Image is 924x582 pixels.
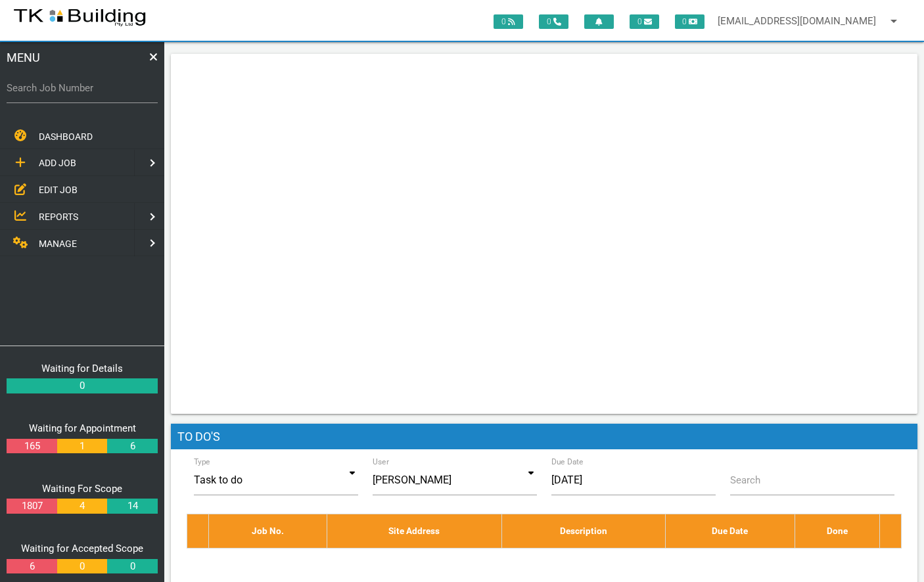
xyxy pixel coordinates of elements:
[7,439,57,454] a: 165
[208,514,327,548] th: Job No.
[41,363,123,374] a: Waiting for Details
[502,514,666,548] th: Description
[7,378,158,393] a: 0
[13,7,147,28] img: s3file
[57,559,107,574] a: 0
[494,14,523,29] span: 0
[539,14,568,29] span: 0
[107,559,157,574] a: 0
[107,439,157,454] a: 6
[21,543,143,554] a: Waiting for Accepted Scope
[29,422,136,434] a: Waiting for Appointment
[107,499,157,514] a: 14
[373,456,389,468] label: User
[730,473,760,488] label: Search
[39,131,93,142] span: DASHBOARD
[171,424,917,450] h1: To Do's
[665,514,795,548] th: Due Date
[551,456,584,468] label: Due Date
[42,483,122,495] a: Waiting For Scope
[630,14,659,29] span: 0
[194,456,210,468] label: Type
[7,81,158,96] label: Search Job Number
[39,212,78,222] span: REPORTS
[39,158,76,169] span: ADD JOB
[39,238,77,249] span: MANAGE
[7,559,57,574] a: 6
[7,49,40,66] span: MENU
[675,14,705,29] span: 0
[57,439,107,454] a: 1
[795,514,880,548] th: Done
[39,185,78,195] span: EDIT JOB
[7,499,57,514] a: 1807
[57,499,107,514] a: 4
[327,514,502,548] th: Site Address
